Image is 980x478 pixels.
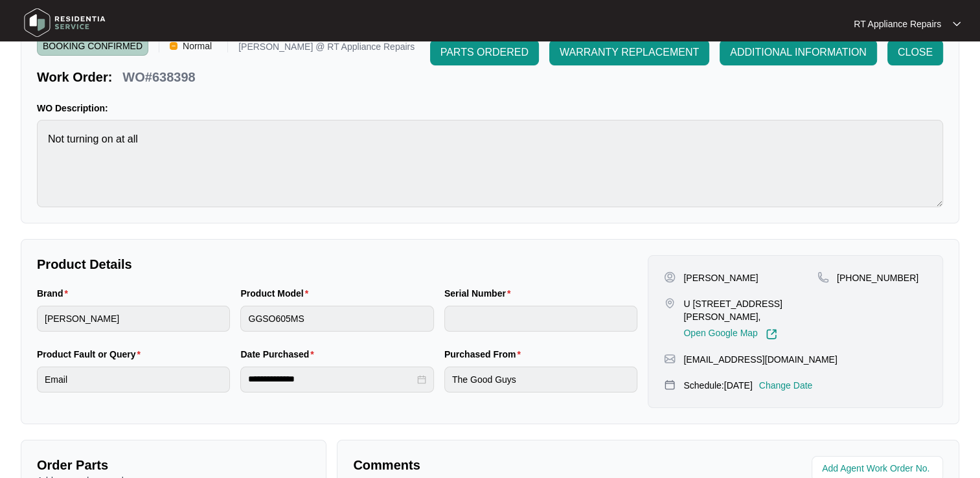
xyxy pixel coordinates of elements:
img: residentia service logo [19,3,110,42]
p: Product Details [37,255,637,273]
img: map-pin [664,353,676,365]
input: Purchased From [444,367,637,393]
button: ADDITIONAL INFORMATION [720,40,877,65]
p: [PHONE_NUMBER] [837,271,918,284]
label: Purchased From [444,348,526,361]
a: Open Google Map [683,328,777,340]
label: Brand [37,287,73,300]
p: Order Parts [37,456,310,474]
p: [PERSON_NAME] @ RT Appliance Repairs [238,42,415,56]
span: CLOSE [898,45,933,60]
input: Brand [37,306,230,332]
span: ADDITIONAL INFORMATION [730,45,867,60]
textarea: Not turning on at all [37,120,943,207]
label: Date Purchased [240,348,319,361]
img: map-pin [817,271,829,283]
label: Serial Number [444,287,516,300]
p: WO Description: [37,102,943,115]
input: Serial Number [444,306,637,332]
img: dropdown arrow [953,21,961,27]
input: Date Purchased [248,372,414,386]
button: WARRANTY REPLACEMENT [549,40,709,65]
button: PARTS ORDERED [430,40,539,65]
button: CLOSE [887,40,943,65]
p: [EMAIL_ADDRESS][DOMAIN_NAME] [683,353,837,366]
span: PARTS ORDERED [440,45,529,60]
p: [PERSON_NAME] [683,271,758,284]
img: Vercel Logo [170,42,177,50]
input: Product Fault or Query [37,367,230,393]
span: WARRANTY REPLACEMENT [560,45,699,60]
p: Change Date [759,379,813,392]
img: user-pin [664,271,676,283]
p: RT Appliance Repairs [854,17,941,30]
p: Schedule: [DATE] [683,379,752,392]
p: U [STREET_ADDRESS][PERSON_NAME], [683,297,817,323]
input: Product Model [240,306,433,332]
img: map-pin [664,379,676,391]
p: WO#638398 [122,68,195,86]
p: Work Order: [37,68,112,86]
span: Normal [177,36,217,56]
p: Comments [353,456,639,474]
span: BOOKING CONFIRMED [37,36,148,56]
label: Product Model [240,287,313,300]
input: Add Agent Work Order No. [822,461,935,477]
img: map-pin [664,297,676,309]
label: Product Fault or Query [37,348,146,361]
img: Link-External [766,328,777,340]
